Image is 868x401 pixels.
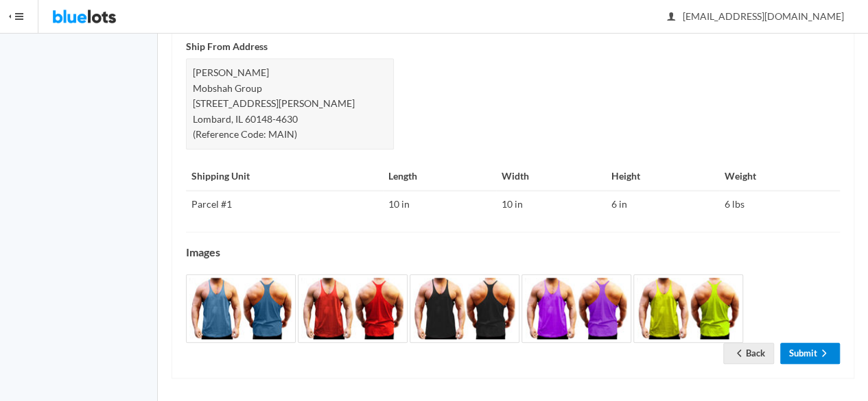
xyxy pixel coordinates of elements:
[496,163,605,191] th: Width
[633,274,743,343] img: 6fec679d-c979-443d-a322-3a6cda9ab8f8-1754350721.jpg
[606,191,719,218] td: 6 in
[719,191,840,218] td: 6 lbs
[732,348,746,361] ion-icon: arrow back
[186,163,383,191] th: Shipping Unit
[780,343,840,364] a: Submitarrow forward
[186,39,268,55] label: Ship From Address
[668,10,844,22] span: [EMAIL_ADDRESS][DOMAIN_NAME]
[719,163,840,191] th: Weight
[186,191,383,218] td: Parcel #1
[664,11,678,24] ion-icon: person
[410,274,519,343] img: 933d778a-7122-4468-be95-faf38f85933b-1754350720.jpg
[496,191,605,218] td: 10 in
[186,246,840,258] h4: Images
[383,163,496,191] th: Length
[186,274,296,343] img: a42c6ef7-1498-4bc6-a237-69af877e4ee1-1754350720.jpg
[186,58,394,149] div: [PERSON_NAME] Mobshah Group [STREET_ADDRESS][PERSON_NAME] Lombard, IL 60148-4630 (Reference Code:...
[817,348,831,361] ion-icon: arrow forward
[521,274,631,343] img: b6846fab-4568-40e4-99dc-ea7a58b86e37-1754350721.jpg
[298,274,408,343] img: 03481e8d-9852-4bc5-aa53-0069922e6589-1754350720.jpg
[383,191,496,218] td: 10 in
[606,163,719,191] th: Height
[723,343,774,364] a: arrow backBack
